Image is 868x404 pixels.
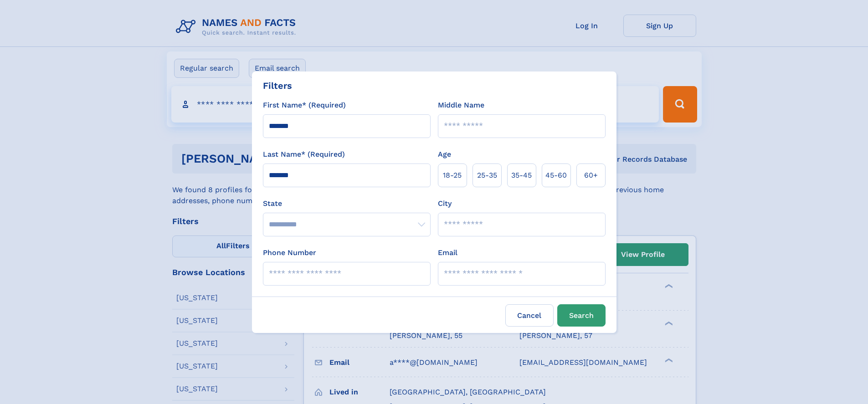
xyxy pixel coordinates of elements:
[511,170,532,181] span: 35‑45
[443,170,462,181] span: 18‑25
[505,304,554,327] label: Cancel
[438,100,484,111] label: Middle Name
[263,149,345,160] label: Last Name* (Required)
[438,198,452,209] label: City
[438,149,451,160] label: Age
[263,198,431,209] label: State
[477,170,497,181] span: 25‑35
[557,304,606,327] button: Search
[263,247,316,258] label: Phone Number
[263,79,292,92] div: Filters
[545,170,567,181] span: 45‑60
[263,100,346,111] label: First Name* (Required)
[438,247,457,258] label: Email
[584,170,598,181] span: 60+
